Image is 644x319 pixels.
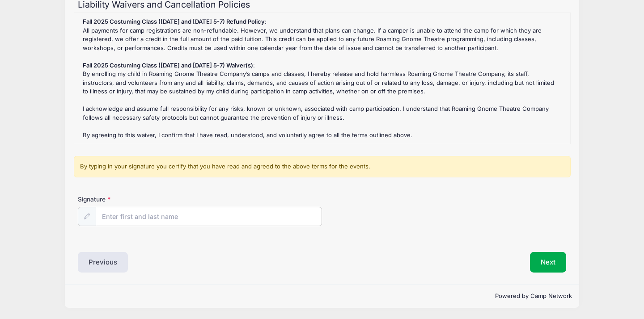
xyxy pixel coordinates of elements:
[530,252,566,273] button: Next
[74,156,571,177] div: By typing in your signature you certify that you have read and agreed to the above terms for the ...
[83,62,253,69] strong: Fall 2025 Costuming Class ([DATE] and [DATE] 5-7) Waiver(s)
[78,252,128,273] button: Previous
[79,17,566,139] div: : All payments for camp registrations are non-refundable. However, we understand that plans can c...
[96,207,322,226] input: Enter first and last name
[72,292,572,301] p: Powered by Camp Network
[83,18,265,25] strong: Fall 2025 Costuming Class ([DATE] and [DATE] 5-7) Refund Policy
[78,195,200,204] label: Signature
